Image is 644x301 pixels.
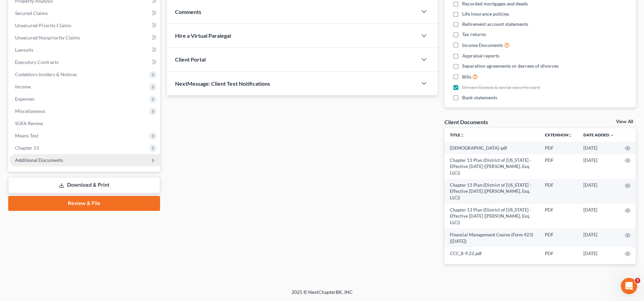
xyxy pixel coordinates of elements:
[15,157,63,163] span: Additional Documents
[15,47,33,53] span: Lawsuits
[15,59,59,65] span: Executory Contracts
[10,7,160,19] a: Secured Claims
[444,179,539,204] td: Chapter 13 Plan (District of [US_STATE] - Effective [DATE] ([PERSON_NAME], Esq. LLC))
[444,154,539,179] td: Chapter 13 Plan (District of [US_STATE] - Effective [DATE] ([PERSON_NAME], Esq. LLC))
[460,133,465,137] i: unfold_more
[462,0,528,7] span: Recorded mortgages and deeds
[539,229,578,247] td: PDF
[583,132,614,137] a: Date Added expand_more
[578,204,619,229] td: [DATE]
[175,32,231,39] span: Hire a Virtual Paralegal
[450,132,465,137] a: Titleunfold_more
[10,56,160,68] a: Executory Contracts
[462,11,509,17] span: Life insurance policies
[10,117,160,130] a: SOFA Review
[539,142,578,154] td: PDF
[10,19,160,32] a: Unsecured Priority Claims
[128,289,516,301] div: 2025 © NextChapterBK, INC
[444,142,539,154] td: [DEMOGRAPHIC_DATA]-pdf
[621,278,637,294] iframe: Intercom live chat
[15,10,48,16] span: Secured Claims
[8,177,160,193] a: Download & Print
[10,32,160,44] a: Unsecured Nonpriority Claims
[175,56,206,63] span: Client Portal
[175,80,270,87] span: NextMessage: Client Text Notifications
[462,52,499,59] span: Appraisal reports
[578,179,619,204] td: [DATE]
[175,9,201,15] span: Comments
[568,133,572,137] i: unfold_more
[462,63,559,69] span: Separation agreements or decrees of divorces
[462,42,503,49] span: Income Documents
[15,22,71,28] span: Unsecured Priority Claims
[616,119,633,124] a: View All
[15,96,34,102] span: Expenses
[15,145,39,151] span: Chapter 13
[462,84,540,91] span: Drivers license & social security card
[15,120,43,126] span: SOFA Review
[539,179,578,204] td: PDF
[462,31,486,38] span: Tax returns
[15,133,38,138] span: Means Test
[610,133,614,137] i: expand_more
[15,71,77,77] span: Codebtors Insiders & Notices
[15,108,45,114] span: Miscellaneous
[462,21,528,28] span: Retirement account statements
[539,154,578,179] td: PDF
[635,278,640,283] span: 3
[539,204,578,229] td: PDF
[578,142,619,154] td: [DATE]
[444,247,539,260] td: CCC_8-9.22.pdf
[462,94,497,101] span: Bank statements
[444,118,488,126] div: Client Documents
[539,247,578,260] td: PDF
[10,44,160,56] a: Lawsuits
[15,35,80,40] span: Unsecured Nonpriority Claims
[444,204,539,229] td: Chapter 13 Plan (District of [US_STATE] - Effective [DATE] ([PERSON_NAME], Esq. LLC))
[545,132,572,137] a: Extensionunfold_more
[578,229,619,247] td: [DATE]
[15,84,31,89] span: Income
[462,73,471,80] span: Bills
[444,229,539,247] td: Financial Management Course (Form 423) ([DATE])
[578,154,619,179] td: [DATE]
[8,196,160,211] a: Review & File
[578,247,619,260] td: [DATE]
